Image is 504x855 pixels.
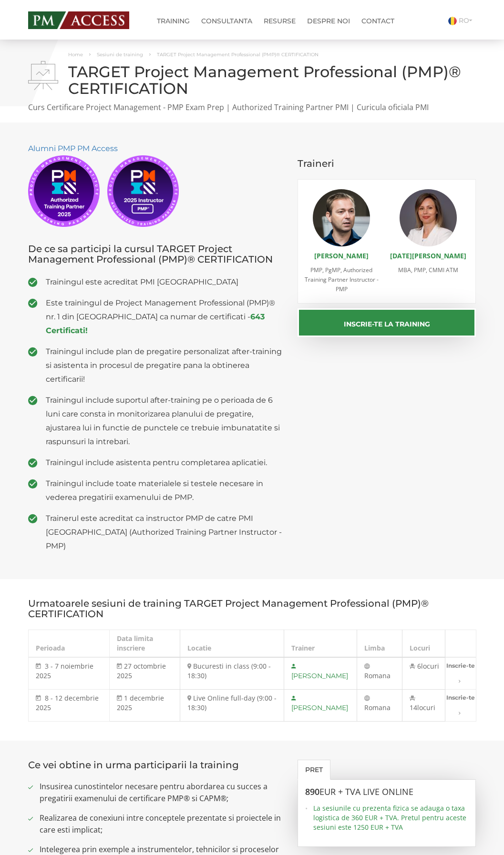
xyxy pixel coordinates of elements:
td: Bucuresti in class (9:00 - 18:30) [180,657,284,690]
span: Trainingul include plan de pregatire personalizat after-training si asistenta in procesul de preg... [46,345,284,386]
h1: TARGET Project Management Professional (PMP)® CERTIFICATION [28,63,476,97]
a: [PERSON_NAME] [314,251,369,260]
span: Insusirea cunostintelor necesare pentru abordarea cu succes a pregatirii examenului de certificar... [40,781,284,804]
a: RO [448,16,476,25]
th: Perioada [28,630,110,657]
span: mana [372,671,391,680]
p: Curs Certificare Project Management - PMP Exam Prep | Authorized Training Partner PMI | Curicula ... [28,102,476,113]
span: Trainingul include toate materialele si testele necesare in vederea pregatirii examenului de PMP. [46,477,284,504]
a: Home [68,51,83,58]
th: Locatie [180,630,284,657]
span: Trainingul include asistenta pentru completarea aplicatiei. [46,456,284,469]
span: 3 - 7 noiembrie 2025 [36,662,93,680]
a: Consultanta [199,11,255,31]
span: Trainingul include suportul after-training pe o perioada de 6 luni care consta in monitorizarea p... [46,393,284,448]
a: Contact [359,11,397,31]
span: Este trainingul de Project Management Professional (PMP)® nr. 1 din [GEOGRAPHIC_DATA] ca numar de... [46,296,284,337]
a: Despre noi [305,11,352,31]
a: Resurse [261,11,298,31]
td: [PERSON_NAME] [284,689,357,721]
td: 1 decembrie 2025 [110,689,180,721]
a: Inscrie-te [445,690,475,721]
span: MBA, PMP, CMMI ATM [398,266,458,274]
h3: Urmatoarele sesiuni de training TARGET Project Management Professional (PMP)® CERTIFICATION [28,598,476,619]
span: locuri [417,703,435,712]
th: Data limita inscriere [110,630,180,657]
td: 6 [402,657,445,690]
td: 27 octombrie 2025 [110,657,180,690]
span: Ro [364,703,372,712]
a: Pret [298,760,330,780]
span: TARGET Project Management Professional (PMP)® CERTIFICATION [157,51,319,58]
span: La sesiunile cu prezenta fizica se adauga o taxa logistica de 360 EUR + TVA. Pretul pentru aceste... [313,804,468,832]
span: PMP, PgMP, Authorized Training Partner Instructor - PMP [305,266,379,293]
span: Trainerul este acreditat ca instructor PMP de catre PMI [GEOGRAPHIC_DATA] (Authorized Training Pa... [46,511,284,553]
span: Trainingul este acreditat PMI [GEOGRAPHIC_DATA] [46,275,284,289]
span: 8 - 12 decembrie 2025 [36,693,99,712]
img: TARGET Project Management Professional (PMP)® CERTIFICATION [28,61,58,90]
a: 643 Certificati! [46,312,265,335]
a: Alumni PMP PM Access [28,144,118,153]
a: [DATE][PERSON_NAME] [390,251,466,260]
td: 14 [402,689,445,721]
img: PM ACCESS - Echipa traineri si consultanti certificati PMP: Narciss Popescu, Mihai Olaru, Monica ... [28,11,130,29]
a: Sesiuni de training [97,51,143,58]
span: Realizarea de conexiuni intre conceptele prezentate si proiectele in care esti implicat; [40,812,284,836]
span: locuri [421,662,439,671]
td: Live Online full-day (9:00 - 18:30) [180,689,284,721]
span: EUR + TVA LIVE ONLINE [319,786,413,797]
img: Romana [448,17,457,25]
th: Trainer [284,630,357,657]
h3: De ce sa participi la cursul TARGET Project Management Professional (PMP)® CERTIFICATION [28,244,284,265]
a: Training [154,11,192,31]
h3: Ce vei obtine in urma participarii la training [28,760,284,770]
button: Inscrie-te la training [298,308,476,337]
h3: Traineri [298,158,476,169]
th: Locuri [402,630,445,657]
th: Limba [357,630,402,657]
h3: 890 [305,787,468,797]
td: [PERSON_NAME] [284,657,357,690]
a: Inscrie-te [445,658,475,689]
span: Ro [364,671,372,680]
span: mana [372,703,391,712]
